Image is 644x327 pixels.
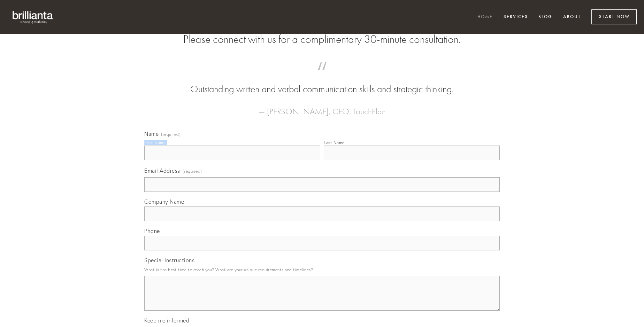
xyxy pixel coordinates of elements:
[473,11,497,23] a: Home
[144,265,500,274] p: What is the best time to reach you? What are your unique requirements and timelines?
[144,33,500,46] h2: Please connect with us for a complimentary 30-minute consultation.
[324,140,345,145] div: Last Name
[144,257,194,264] span: Special Instructions
[559,11,585,23] a: About
[534,11,557,23] a: Blog
[144,140,166,145] div: First Name
[183,166,202,176] span: (required)
[161,132,181,137] span: (required)
[499,11,532,23] a: Services
[144,167,180,174] span: Email Address
[144,130,159,137] span: Name
[144,227,160,234] span: Phone
[155,69,489,83] span: “
[155,96,489,118] figcaption: — [PERSON_NAME], CEO, TouchPlan
[7,7,59,27] img: brillianta - research, strategy, marketing
[144,198,184,205] span: Company Name
[155,69,489,96] blockquote: Outstanding written and verbal communication skills and strategic thinking.
[144,317,189,324] span: Keep me informed
[591,9,637,24] a: Start Now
